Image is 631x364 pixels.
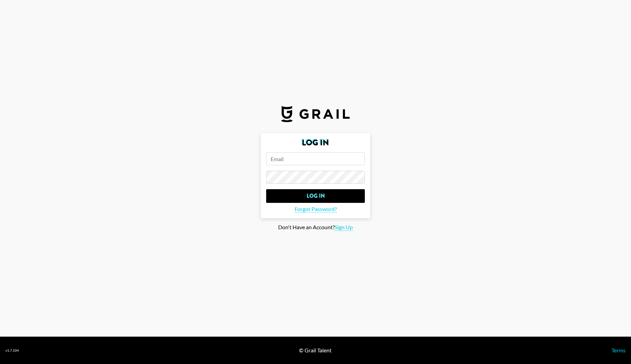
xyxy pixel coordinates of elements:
img: Grail Talent Logo [281,106,350,122]
input: Log In [266,189,365,203]
div: v 1.7.104 [5,348,19,353]
h2: Log In [266,139,365,147]
input: Email [266,152,365,165]
a: Terms [611,347,626,353]
span: Forgot Password? [295,206,337,213]
div: © Grail Talent [299,347,332,354]
div: Don't Have an Account? [5,224,626,231]
span: Sign Up [335,224,353,231]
